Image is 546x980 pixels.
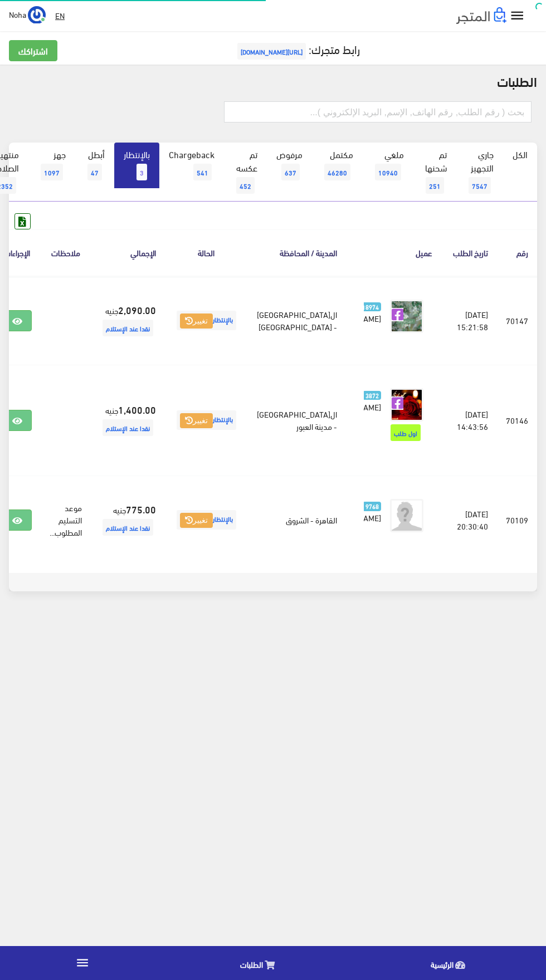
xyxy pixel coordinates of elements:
th: رقم [497,229,537,276]
span: الطلبات [240,957,263,971]
span: 637 [281,164,300,180]
span: بالإنتظار [177,311,236,330]
td: [DATE] 14:43:56 [441,365,497,476]
span: 9768 [363,502,381,511]
a: جاري التجهيز7547 [456,143,503,202]
a: 3872 [PERSON_NAME] [364,388,381,413]
span: 10940 [375,164,401,180]
a: تم عكسه452 [224,143,267,202]
th: عميل [346,229,441,276]
a: ... Noha [9,6,46,23]
span: بالإنتظار [177,410,236,430]
span: 18974 [359,302,381,312]
span: 46280 [324,164,350,180]
span: نقدا عند الإستلام [103,320,153,336]
a: EN [51,6,69,26]
input: بحث ( رقم الطلب, رقم الهاتف, الإسم, البريد اﻹلكتروني )... [224,101,532,122]
img: . [456,7,506,24]
th: الحالة [165,229,248,276]
td: جنيه [91,365,165,476]
span: نقدا عند الإستلام [103,419,153,436]
span: 1097 [41,164,63,180]
a: الطلبات [165,949,355,977]
td: [DATE] 15:21:58 [441,276,497,365]
strong: 1,400.00 [118,402,156,416]
span: اول طلب [391,424,421,441]
a: 18974 [PERSON_NAME] [364,300,381,324]
img: picture [390,388,423,422]
span: [URL][DOMAIN_NAME] [237,43,306,60]
h2: الطلبات [9,73,537,88]
strong: 775.00 [126,502,156,516]
i:  [75,955,90,970]
td: جنيه [91,276,165,365]
i:  [509,8,525,24]
img: picture [390,300,423,333]
img: ... [28,6,46,24]
td: ال[GEOGRAPHIC_DATA] - مدينة العبور [248,365,346,476]
button: تغيير [180,513,213,528]
a: جهز1097 [28,143,75,188]
button: تغيير [180,413,213,429]
a: 9768 [PERSON_NAME] [364,499,381,523]
span: 7547 [469,177,491,194]
td: [DATE] 20:30:40 [441,476,497,564]
a: الرئيسية [355,949,546,977]
span: 251 [426,177,444,194]
td: 70147 [497,276,537,365]
button: تغيير [180,313,213,329]
a: اشتراكك [9,40,57,61]
a: رابط متجرك:[URL][DOMAIN_NAME] [235,38,360,59]
u: EN [55,8,65,22]
span: الرئيسية [431,957,454,971]
span: Noha [9,7,26,21]
strong: 2,090.00 [118,302,156,317]
img: avatar.png [390,499,423,532]
span: بالإنتظار [177,510,236,530]
a: ملغي10940 [363,143,413,188]
td: جنيه [91,476,165,564]
a: Chargeback541 [159,143,224,188]
td: ال[GEOGRAPHIC_DATA] - [GEOGRAPHIC_DATA] [248,276,346,365]
a: مكتمل46280 [312,143,363,188]
span: 3872 [363,391,381,400]
a: مرفوض637 [267,143,312,188]
td: القاهرة - الشروق [248,476,346,564]
td: 70109 [497,476,537,564]
a: بالإنتظار3 [114,143,159,188]
a: الكل [503,143,537,166]
th: اﻹجمالي [91,229,165,276]
span: 47 [87,164,102,180]
a: أبطل47 [75,143,114,188]
th: المدينة / المحافظة [248,229,346,276]
span: 541 [193,164,212,180]
span: 452 [236,177,255,194]
th: تاريخ الطلب [441,229,497,276]
th: ملاحظات [41,229,91,276]
span: 3 [136,164,147,180]
td: 70146 [497,365,537,476]
span: نقدا عند الإستلام [103,519,153,536]
td: موعد التسليم المطلوب... [41,476,91,564]
a: تم شحنها251 [413,143,456,202]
